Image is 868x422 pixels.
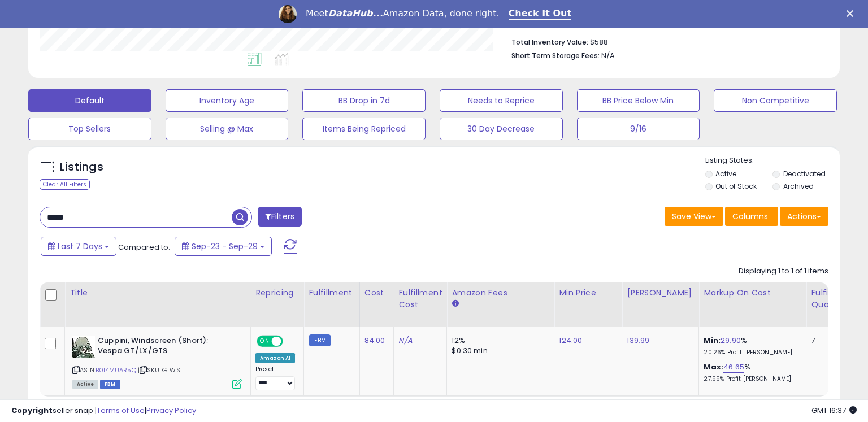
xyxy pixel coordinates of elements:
[811,405,857,416] span: 2025-10-8 16:37 GMT
[192,241,258,252] span: Sep-23 - Sep-29
[732,211,768,222] span: Columns
[97,405,145,416] a: Terms of Use
[255,353,295,363] div: Amazon AI
[28,89,151,112] button: Default
[715,169,736,179] label: Active
[100,380,120,389] span: FBM
[811,336,846,346] div: 7
[281,336,300,346] span: OFF
[704,362,797,383] div: %
[364,335,385,346] a: 84.00
[98,336,235,359] b: Cuppini, Windscreen (Short); Vespa GT/LX/GTS
[306,8,500,19] div: Meet Amazon Data, done right.
[627,287,694,299] div: [PERSON_NAME]
[511,51,600,60] b: Short Term Storage Fees:
[452,346,545,356] div: $0.30 min
[166,118,289,140] button: Selling @ Max
[255,287,299,299] div: Repricing
[704,349,797,356] p: 20.26% Profit [PERSON_NAME]
[780,207,828,226] button: Actions
[72,336,95,358] img: 41mUcjsnLLL._SL40_.jpg
[309,334,331,346] small: FBM
[601,50,615,61] span: N/A
[118,242,170,253] span: Compared to:
[452,299,458,309] small: Amazon Fees.
[783,169,826,179] label: Deactivated
[146,405,196,416] a: Privacy Policy
[715,181,757,191] label: Out of Stock
[138,366,182,375] span: | SKU: GTWS1
[811,287,850,311] div: Fulfillable Quantity
[440,89,563,112] button: Needs to Reprice
[28,118,151,140] button: Top Sellers
[723,362,744,373] a: 46.65
[559,335,582,346] a: 124.00
[279,5,297,23] img: Profile image for Georgie
[705,155,840,166] p: Listing States:
[309,287,354,299] div: Fulfillment
[11,405,53,416] strong: Copyright
[847,10,858,17] div: Close
[58,241,102,252] span: Last 7 Days
[11,406,196,416] div: seller snap | |
[559,287,617,299] div: Min Price
[739,266,828,277] div: Displaying 1 to 1 of 1 items
[714,89,837,112] button: Non Competitive
[452,287,549,299] div: Amazon Fees
[452,336,545,346] div: 12%
[699,282,806,327] th: The percentage added to the cost of goods (COGS) that forms the calculator for Min & Max prices.
[704,287,801,299] div: Markup on Cost
[511,34,820,48] li: $588
[665,207,723,226] button: Save View
[721,335,741,346] a: 29.90
[398,287,442,311] div: Fulfillment Cost
[72,336,242,388] div: ASIN:
[258,207,302,227] button: Filters
[364,287,389,299] div: Cost
[627,335,649,346] a: 139.99
[398,335,412,346] a: N/A
[704,336,797,356] div: %
[783,181,814,191] label: Archived
[302,89,426,112] button: BB Drop in 7d
[96,366,136,375] a: B014MUAR5Q
[704,362,723,372] b: Max:
[511,37,588,47] b: Total Inventory Value:
[302,118,426,140] button: Items Being Repriced
[70,287,246,299] div: Title
[725,207,778,226] button: Columns
[255,366,295,391] div: Preset:
[166,89,289,112] button: Inventory Age
[577,89,700,112] button: BB Price Below Min
[577,118,700,140] button: 9/16
[60,159,103,175] h5: Listings
[440,118,563,140] button: 30 Day Decrease
[41,237,116,256] button: Last 7 Days
[328,8,383,19] i: DataHub...
[509,8,572,20] a: Check It Out
[704,375,797,383] p: 27.99% Profit [PERSON_NAME]
[175,237,272,256] button: Sep-23 - Sep-29
[72,380,98,389] span: All listings currently available for purchase on Amazon
[704,335,721,346] b: Min:
[258,336,272,346] span: ON
[40,179,90,190] div: Clear All Filters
